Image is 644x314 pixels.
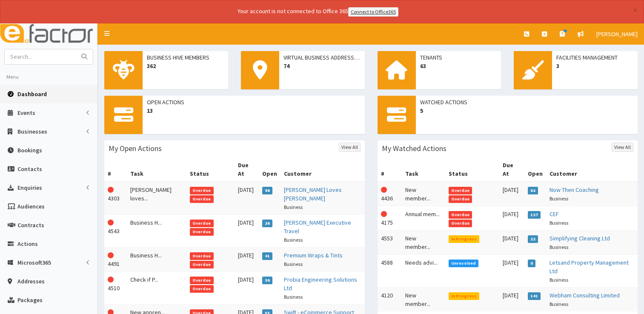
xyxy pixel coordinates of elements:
[104,271,127,304] td: 4510
[17,296,43,304] span: Packages
[449,235,480,243] span: In Progress
[402,206,445,230] td: Annual mem...
[190,261,214,268] span: Overdue
[556,62,633,70] span: 3
[378,254,402,287] td: 4588
[378,206,402,230] td: 4175
[108,252,114,258] i: This Action is overdue!
[449,195,472,203] span: Overdue
[17,109,35,117] span: Events
[402,182,445,206] td: New member...
[104,182,127,215] td: 4303
[348,7,398,17] a: Connect to Office365
[378,157,402,182] th: #
[633,6,638,15] button: ×
[550,210,559,218] a: CEF
[402,254,445,287] td: Needs advi...
[17,90,47,98] span: Dashboard
[147,98,361,106] span: Open Actions
[262,277,273,284] span: 36
[284,294,303,300] small: Business
[284,204,303,210] small: Business
[528,235,538,243] span: 22
[280,157,365,182] th: Customer
[262,220,273,227] span: 26
[69,7,567,17] div: Your account is not connected to Office 365
[445,157,499,182] th: Status
[147,62,224,70] span: 362
[104,247,127,271] td: 4491
[104,214,127,247] td: 4543
[109,145,162,152] h3: My Open Actions
[499,157,524,182] th: Due At
[596,30,638,38] span: [PERSON_NAME]
[284,219,351,235] a: [PERSON_NAME] Executive Travel
[190,195,214,203] span: Overdue
[284,261,303,267] small: Business
[524,157,546,182] th: Open
[378,287,402,311] td: 4120
[528,187,538,194] span: 62
[449,260,479,267] span: Unresolved
[528,292,541,300] span: 141
[17,240,38,248] span: Actions
[235,271,259,304] td: [DATE]
[284,186,342,202] a: [PERSON_NAME] Loves [PERSON_NAME]
[528,211,541,219] span: 127
[528,260,536,267] span: 0
[550,234,610,242] a: Simplifying Cleaning Ltd
[499,230,524,254] td: [DATE]
[402,230,445,254] td: New member...
[104,157,127,182] th: #
[17,221,44,229] span: Contracts
[127,271,186,304] td: Check if P...
[284,251,343,259] a: Premium Wraps & Tints
[235,214,259,247] td: [DATE]
[499,182,524,206] td: [DATE]
[284,276,357,292] a: Probia Engineering Solutions Ltd
[5,49,76,64] input: Search...
[127,247,186,271] td: Business H...
[190,220,214,227] span: Overdue
[382,145,447,152] h3: My Watched Actions
[235,157,259,182] th: Due At
[550,291,620,299] a: Webham Consulting Limited
[17,146,42,154] span: Bookings
[147,106,361,115] span: 13
[420,62,497,70] span: 63
[499,287,524,311] td: [DATE]
[283,62,361,70] span: 74
[381,187,387,193] i: This Action is overdue!
[550,186,599,194] a: Now Then Coaching
[499,254,524,287] td: [DATE]
[420,106,634,115] span: 5
[283,53,361,62] span: Virtual Business Addresses
[499,206,524,230] td: [DATE]
[550,301,568,307] small: Business
[259,157,280,182] th: Open
[449,292,480,300] span: In Progress
[550,259,629,275] a: Letsand Property Management Ltd
[108,220,114,226] i: This Action is overdue!
[127,214,186,247] td: Business H...
[612,143,633,152] a: View All
[190,187,214,194] span: Overdue
[550,195,568,202] small: Business
[235,182,259,215] td: [DATE]
[546,157,638,182] th: Customer
[17,259,51,266] span: Microsoft365
[190,252,214,260] span: Overdue
[378,182,402,206] td: 4436
[17,184,42,191] span: Enquiries
[108,187,114,193] i: This Action is overdue!
[420,98,634,106] span: Watched Actions
[190,285,214,293] span: Overdue
[550,277,568,283] small: Business
[590,23,644,45] a: [PERSON_NAME]
[127,157,186,182] th: Task
[127,182,186,215] td: [PERSON_NAME] loves...
[190,228,214,236] span: Overdue
[190,277,214,284] span: Overdue
[420,53,497,62] span: Tenants
[108,277,114,283] i: This Action is overdue!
